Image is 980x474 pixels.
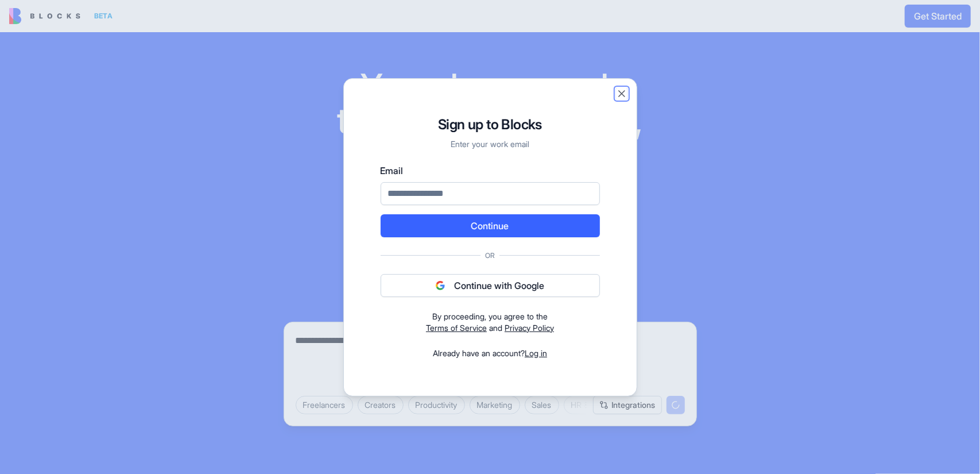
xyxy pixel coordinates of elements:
[381,138,600,150] p: Enter your work email
[381,115,600,134] h1: Sign up to Blocks
[381,311,600,334] div: and
[381,274,600,297] button: Continue with Google
[381,311,600,322] div: By proceeding, you agree to the
[381,164,600,178] label: Email
[381,348,600,359] div: Already have an account?
[505,323,554,333] a: Privacy Policy
[481,251,499,260] span: Or
[381,214,600,237] button: Continue
[426,323,487,333] a: Terms of Service
[525,348,547,358] a: Log in
[436,281,445,290] img: google logo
